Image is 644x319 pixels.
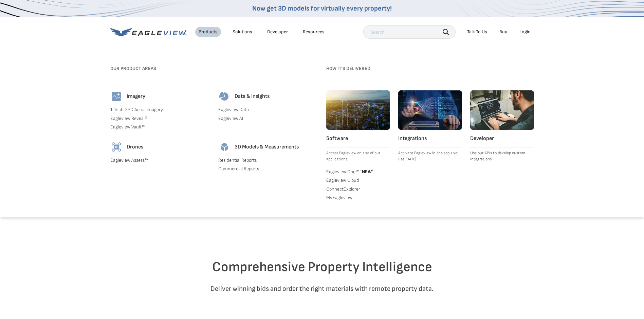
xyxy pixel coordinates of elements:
img: data-icon.svg [218,90,231,103]
h4: Drones [127,144,143,150]
a: Developer Use our APIs to develop custom integrations. [470,90,534,162]
h4: 3D Models & Measurements [235,144,299,150]
span: NEW [359,169,373,175]
a: Integrations Activate Eagleview in the tools you use [DATE]. [398,90,462,162]
a: Eagleview One™ *NEW* [326,168,390,175]
a: Eagleview Reveal® [110,116,210,122]
img: drones-icon.svg [110,141,123,153]
h2: Comprehensive Property Intelligence [124,259,521,275]
a: ConnectExplorer [326,186,390,192]
h4: Software [326,135,390,142]
p: Activate Eagleview in the tools you use [DATE]. [398,150,462,162]
div: Login [519,29,531,35]
div: Resources [303,29,325,35]
a: Developer [267,29,288,35]
img: software.webp [326,90,390,130]
div: Solutions [233,29,252,35]
a: MyEagleview [326,195,390,201]
a: Eagleview Cloud [326,177,390,183]
p: Use our APIs to develop custom integrations. [470,150,534,162]
input: Search [363,25,456,39]
h3: How it's Delivered [326,63,534,74]
a: Residential Reports [218,157,318,163]
a: Eagleview Data [218,107,318,113]
img: integrations.webp [398,90,462,130]
h4: Data & Insights [235,93,270,100]
h4: Imagery [127,93,145,100]
img: developer.webp [470,90,534,130]
p: Deliver winning bids and order the right materials with remote property data. [124,283,521,294]
div: Talk To Us [467,29,487,35]
a: Eagleview Vault™ [110,124,210,130]
img: 3d-models-icon.svg [218,141,231,153]
a: 1-Inch GSD Aerial Imagery [110,107,210,113]
a: Buy [499,29,507,35]
div: Products [199,29,218,35]
a: Eagleview Assess™ [110,157,210,163]
h4: Developer [470,135,534,142]
h4: Integrations [398,135,462,142]
h3: Our Product Areas [110,63,318,74]
a: Commercial Reports [218,166,318,172]
a: Eagleview AI [218,116,318,122]
a: Now get 3D models for virtually every property! [252,4,392,13]
img: imagery-icon.svg [110,90,123,103]
p: Access Eagleview on any of our applications. [326,150,390,162]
